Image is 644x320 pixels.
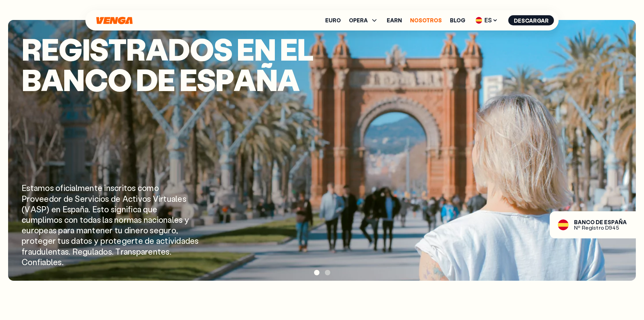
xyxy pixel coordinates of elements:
span: i [45,214,46,225]
span: n [131,225,135,235]
span: E [63,204,67,214]
span: a [70,225,74,235]
span: ) [46,204,49,214]
span: l [172,214,174,225]
span: e [68,193,73,204]
span: a [171,193,175,204]
span: N [582,219,586,225]
span: p [71,204,76,214]
span: a [71,183,75,193]
span: d [49,193,54,204]
span: v [35,193,39,204]
span: o [83,214,88,225]
span: A [615,219,619,225]
span: r [85,193,88,204]
span: t [596,225,598,230]
span: . [69,246,70,257]
span: p [215,64,234,94]
span: c [152,214,157,225]
span: e [96,225,100,235]
span: d [168,34,190,64]
span: s [195,235,198,246]
span: r [140,225,143,235]
span: R [582,225,585,230]
span: t [133,193,136,204]
span: r [132,235,135,246]
span: s [88,235,92,246]
span: d [111,193,116,204]
span: n [63,64,84,94]
span: e [48,246,53,257]
span: N [574,225,578,230]
svg: Inicio [96,17,134,24]
span: s [65,246,69,257]
a: Descargar [508,15,554,25]
span: i [92,193,94,204]
span: d [64,193,68,204]
span: r [119,183,122,193]
span: s [67,204,71,214]
span: a [181,235,185,246]
span: s [26,183,30,193]
span: g [43,235,48,246]
span: d [124,225,129,235]
span: t [124,183,127,193]
span: C [586,219,590,225]
span: v [170,235,174,246]
span: l [297,34,313,64]
span: d [145,235,149,246]
span: o [30,193,35,204]
span: d [71,235,76,246]
span: t [34,235,38,246]
span: s [147,193,151,204]
span: y [185,214,189,225]
span: i [157,214,159,225]
span: o [108,64,132,94]
span: o [55,183,60,193]
span: ñ [80,204,85,214]
span: e [41,34,58,64]
span: i [99,193,100,204]
span: S [75,193,80,204]
span: o [154,183,159,193]
span: i [64,183,65,193]
span: o [54,214,58,225]
span: a [76,235,80,246]
span: r [26,235,29,246]
span: 4 [612,225,616,230]
span: A [122,193,128,204]
span: g [82,246,88,257]
span: n [122,204,126,214]
span: e [44,193,49,204]
span: s [97,204,101,214]
span: R [22,34,41,64]
span: a [84,225,88,235]
span: p [38,214,43,225]
span: P [22,193,27,204]
span: E [22,183,26,193]
span: l [175,193,177,204]
span: t [94,183,98,193]
span: o [100,193,105,204]
span: s [183,193,186,204]
span: e [177,193,182,204]
span: e [190,235,195,246]
span: c [22,214,26,225]
span: n [254,34,276,64]
span: e [78,246,82,257]
span: p [39,225,44,235]
span: r [105,235,109,246]
span: r [124,214,127,225]
span: n [73,214,78,225]
span: R [72,246,78,257]
span: m [47,214,54,225]
span: c [133,204,137,214]
span: o [45,183,50,193]
span: 9 [609,225,612,230]
span: d [185,235,190,246]
span: n [53,246,57,257]
span: c [128,193,133,204]
span: t [113,235,117,246]
span: g [589,225,592,230]
span: c [160,235,165,246]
